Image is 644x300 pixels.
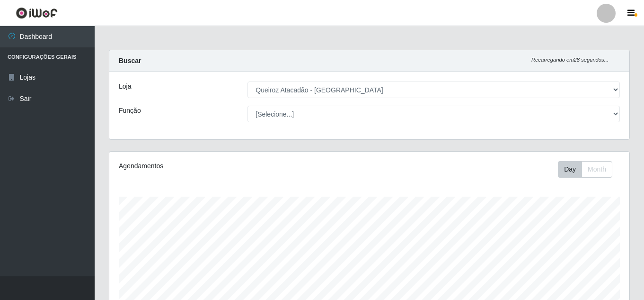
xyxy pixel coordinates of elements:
[119,161,319,171] div: Agendamentos
[119,82,131,91] label: Loja
[558,161,620,178] div: Toolbar with button groups
[558,161,612,178] div: First group
[16,7,58,19] img: CoreUI Logo
[119,106,141,116] label: Função
[531,57,609,63] i: Recarregando em 28 segundos...
[582,161,612,178] button: Month
[119,57,141,64] strong: Buscar
[558,161,582,178] button: Day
